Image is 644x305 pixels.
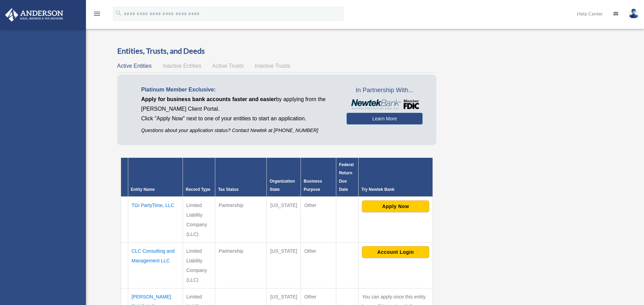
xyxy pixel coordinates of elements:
[115,9,122,17] i: search
[361,185,430,194] div: Try Newtek Bank
[141,95,336,114] p: by applying from the [PERSON_NAME] Client Portal.
[3,8,65,22] img: Anderson Advisors Platinum Portal
[215,158,267,197] th: Tax Status
[301,197,336,243] td: Other
[362,200,429,212] button: Apply Now
[336,158,358,197] th: Federal Return Due Date
[347,85,423,96] span: In Partnership With...
[141,126,336,135] p: Questions about your application status? Contact Newtek at [PHONE_NUMBER]
[128,158,183,197] th: Entity Name
[183,197,215,243] td: Limited Liability Company (LLC)
[267,243,301,288] td: [US_STATE]
[163,63,201,69] span: Inactive Entities
[183,158,215,197] th: Record Type
[212,63,244,69] span: Active Trusts
[117,63,152,69] span: Active Entities
[362,249,429,254] a: Account Login
[93,12,101,18] a: menu
[347,113,423,124] a: Learn More
[267,158,301,197] th: Organization State
[267,197,301,243] td: [US_STATE]
[93,10,101,18] i: menu
[141,114,336,123] p: Click "Apply Now" next to one of your entities to start an application.
[255,63,290,69] span: Inactive Trusts
[362,246,429,258] button: Account Login
[215,243,267,288] td: Partnership
[141,96,276,102] span: Apply for business bank accounts faster and easier
[141,85,336,95] p: Platinum Member Exclusive:
[183,243,215,288] td: Limited Liability Company (LLC)
[128,197,183,243] td: TGI PartyTime, LLC
[128,243,183,288] td: CLC Consulting and Management LLC
[629,9,639,19] img: User Pic
[350,99,419,110] img: NewtekBankLogoSM.png
[301,243,336,288] td: Other
[301,158,336,197] th: Business Purpose
[117,46,437,56] h3: Entities, Trusts, and Deeds
[215,197,267,243] td: Partnership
